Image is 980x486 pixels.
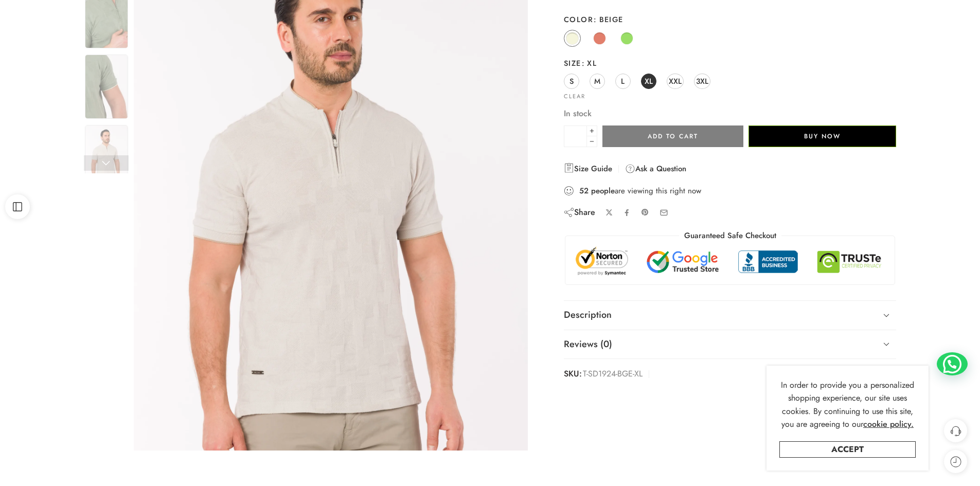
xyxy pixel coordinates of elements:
[667,74,684,89] a: XXL
[564,125,587,147] input: Product quantity
[660,208,668,217] a: Email to your friends
[564,185,897,196] div: are viewing this right now
[564,330,897,359] a: Reviews (0)
[564,301,897,330] a: Description
[579,186,589,196] strong: 52
[781,379,914,430] span: In order to provide you a personalized shopping experience, our site uses cookies. By continuing ...
[669,74,682,88] span: XXL
[573,246,887,277] img: Trust
[581,58,597,68] span: XL
[605,209,613,217] a: Share on X
[564,107,897,120] p: In stock
[564,74,579,89] a: S
[696,74,708,88] span: 3XL
[694,74,710,89] a: 3XL
[564,94,585,99] a: Clear options
[85,125,128,189] img: Artboard 2-12
[641,74,656,89] a: XL
[625,163,686,175] a: Ask a Question
[564,367,582,382] strong: SKU:
[569,74,574,88] span: S
[564,207,595,218] div: Share
[583,367,643,382] span: T-SD1924-BGE-XL
[85,55,128,119] img: Artboard 2-12
[615,74,631,89] a: L
[621,74,625,88] span: L
[645,74,653,88] span: XL
[779,441,916,458] a: Accept
[594,74,600,88] span: M
[679,230,781,241] legend: Guaranteed Safe Checkout
[602,125,743,147] button: Add to cart
[564,163,612,175] a: Size Guide
[863,418,914,431] a: cookie policy.
[749,125,896,147] button: Buy Now
[564,58,897,68] label: Size
[593,14,623,25] span: Beige
[590,74,605,89] a: M
[623,209,631,217] a: Share on Facebook
[564,14,897,25] label: Color
[591,186,615,196] strong: people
